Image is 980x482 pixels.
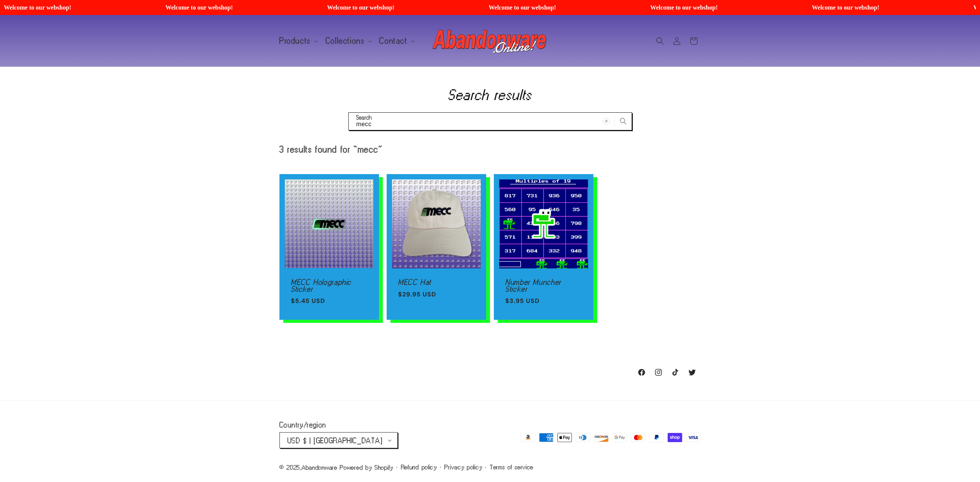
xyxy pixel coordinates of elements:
[430,23,550,59] a: Abandonware
[279,432,398,448] button: USD $ | [GEOGRAPHIC_DATA]
[4,4,155,11] span: Welcome to our webshop!
[291,279,367,292] a: MECC Holographic Sticker
[279,89,701,101] h1: Search results
[505,279,582,292] a: Number Muncher Sticker
[275,33,321,49] summary: Products
[165,4,317,11] span: Welcome to our webshop!
[401,464,437,471] a: Refund policy
[490,464,534,471] a: Terms of service
[279,144,701,155] p: 3 results found for “mecc”
[379,38,407,44] span: Contact
[279,38,311,44] span: Products
[321,33,375,49] summary: Collections
[279,464,338,471] small: © 2025,
[327,4,479,11] span: Welcome to our webshop!
[287,437,382,444] span: USD $ | [GEOGRAPHIC_DATA]
[398,279,475,286] a: MECC Hat
[488,4,640,11] span: Welcome to our webshop!
[302,464,338,471] a: Abandonware
[650,4,802,11] span: Welcome to our webshop!
[598,113,615,130] button: Clear search term
[326,38,365,44] span: Collections
[279,421,398,429] h2: Country/region
[340,464,394,471] a: Powered by Shopify
[652,33,668,49] summary: Search
[812,4,963,11] span: Welcome to our webshop!
[615,113,632,130] button: Search
[444,464,482,471] a: Privacy policy
[349,113,632,130] input: Search
[433,26,547,56] img: Abandonware
[375,33,418,49] summary: Contact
